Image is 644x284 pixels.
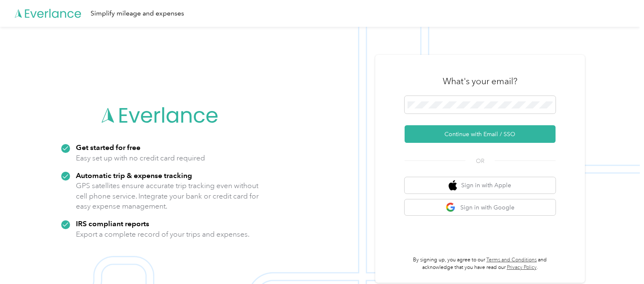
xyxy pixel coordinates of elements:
[486,257,537,263] a: Terms and Conditions
[91,8,184,19] div: Simplify mileage and expenses
[76,219,149,228] strong: IRS compliant reports
[465,157,495,165] span: OR
[507,264,537,271] a: Privacy Policy
[405,199,556,216] button: google logoSign in with Google
[76,153,205,163] p: Easy set up with no credit card required
[76,171,192,180] strong: Automatic trip & expense tracking
[405,177,556,194] button: apple logoSign in with Apple
[446,202,456,213] img: google logo
[405,256,556,271] p: By signing up, you agree to our and acknowledge that you have read our .
[449,180,457,191] img: apple logo
[76,143,140,152] strong: Get started for free
[76,229,249,240] p: Export a complete record of your trips and expenses.
[76,181,259,212] p: GPS satellites ensure accurate trip tracking even without cell phone service. Integrate your bank...
[405,125,556,143] button: Continue with Email / SSO
[443,75,517,87] h3: What's your email?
